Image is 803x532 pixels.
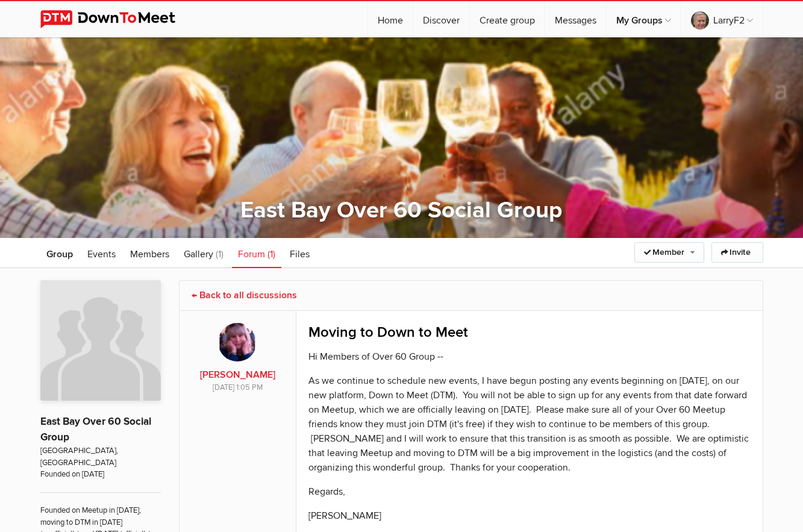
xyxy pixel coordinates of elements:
[545,1,606,37] a: Messages
[192,382,284,393] div: [DATE] 1:05 PM
[290,248,310,260] span: Files
[40,238,79,268] a: Group
[308,323,751,349] div: Moving to Down to Meet
[711,242,763,263] a: Invite
[218,323,257,361] img: Vicki
[178,238,230,268] a: Gallery (1)
[40,280,161,401] img: East Bay Over 60 Social Group
[40,445,161,469] span: [GEOGRAPHIC_DATA], [GEOGRAPHIC_DATA]
[470,1,545,37] a: Create group
[200,369,275,381] b: [PERSON_NAME]
[87,248,116,260] span: Events
[130,248,169,260] span: Members
[308,374,751,475] p: As we continue to schedule new events, I have begun posting any events beginning on [DATE], on ou...
[216,248,223,260] span: (1)
[308,349,751,364] p: Hi Members of Over 60 Group --
[192,323,284,381] a: [PERSON_NAME]
[267,248,275,260] span: (1)
[284,238,316,268] a: Files
[40,469,161,480] span: Founded on [DATE]
[308,509,751,523] p: [PERSON_NAME]
[192,289,297,301] a: ← Back to all discussions
[81,238,122,268] a: Events
[232,238,281,268] a: Forum (1)
[634,242,704,263] a: Member
[681,1,763,37] a: LarryF2
[413,1,469,37] a: Discover
[46,248,73,260] span: Group
[124,238,175,268] a: Members
[240,196,562,224] a: East Bay Over 60 Social Group
[184,248,213,260] span: Gallery
[40,10,194,28] img: DownToMeet
[607,1,681,37] a: My Groups
[368,1,413,37] a: Home
[238,248,265,260] span: Forum
[308,484,751,499] p: Regards,
[40,415,151,443] a: East Bay Over 60 Social Group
